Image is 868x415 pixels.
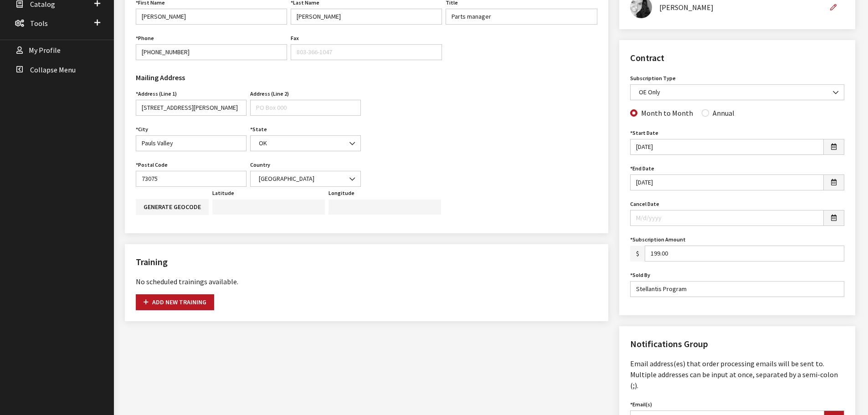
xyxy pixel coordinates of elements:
[136,44,287,60] input: 888-579-4458
[136,135,247,151] input: Rock Hill
[136,255,597,269] h2: Training
[630,174,824,190] input: M/d/yyyy
[630,74,676,82] label: Subscription Type
[136,294,214,310] button: Add new training
[630,337,844,351] h2: Notifications Group
[136,72,361,83] h3: Mailing Address
[136,276,597,287] div: No scheduled trainings available.
[136,171,247,187] input: 29730
[713,108,734,118] label: Annual
[136,9,287,25] input: John
[291,34,299,42] label: Fax
[329,189,354,197] label: Longitude
[291,9,442,25] input: Doe
[630,129,658,137] label: Start Date
[250,90,289,98] label: Address (Line 2)
[136,100,247,116] input: 153 South Oakland Avenue
[144,298,206,306] span: Add new training
[250,171,361,187] span: United States of America
[630,281,844,297] input: John Doe
[136,161,168,169] label: Postal Code
[250,100,361,116] input: PO Box 000
[256,174,355,184] span: United States of America
[250,135,361,151] span: OK
[630,400,652,409] label: Email(s)
[636,87,838,97] span: OE Only
[30,19,48,28] span: Tools
[630,271,650,279] label: Sold By
[630,139,824,155] input: M/d/yyyy
[291,44,442,60] input: 803-366-1047
[659,2,822,13] div: [PERSON_NAME]
[29,46,61,55] span: My Profile
[136,34,154,42] label: Phone
[250,125,267,133] label: State
[136,199,209,215] button: Generate geocode
[630,246,645,261] span: $
[823,174,844,190] button: Open date picker
[136,90,177,98] label: Address (Line 1)
[630,164,654,173] label: End Date
[641,108,693,118] label: Month to Month
[212,189,234,197] label: Latitude
[823,210,844,226] button: Open date picker
[136,125,148,133] label: City
[823,139,844,155] button: Open date picker
[630,200,659,208] label: Cancel Date
[630,84,844,100] span: OE Only
[630,236,686,244] label: Subscription Amount
[250,161,270,169] label: Country
[30,65,76,74] span: Collapse Menu
[630,358,844,391] p: Email address(es) that order processing emails will be sent to. Multiple addresses can be input a...
[645,246,844,261] input: 99.00
[630,210,824,226] input: M/d/yyyy
[446,9,597,25] input: Manager
[256,138,355,148] span: OK
[630,51,844,65] h2: Contract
